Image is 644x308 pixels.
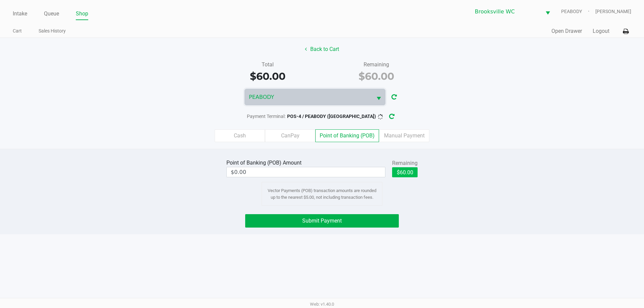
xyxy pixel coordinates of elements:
span: Payment Terminal: [247,114,285,119]
a: Cart [13,27,22,35]
button: Select [541,4,554,19]
button: Logout [593,27,609,35]
div: Vector Payments (POB) transaction amounts are rounded up to the nearest $5.00, not including tran... [262,182,382,206]
label: Cash [215,129,265,142]
span: [PERSON_NAME] [595,8,631,15]
label: CanPay [265,129,315,142]
button: Select [372,89,385,105]
span: Web: v1.40.0 [310,302,334,307]
div: Remaining [392,159,418,167]
button: Back to Cart [301,43,343,56]
span: POS-4 / PEABODY ([GEOGRAPHIC_DATA]) [287,114,376,119]
a: Queue [44,9,59,18]
div: Total [218,61,317,69]
button: Open Drawer [551,27,582,35]
div: Point of Banking (POB) Amount [226,159,304,167]
label: Point of Banking (POB) [315,129,379,142]
span: PEABODY [249,93,368,101]
div: $60.00 [218,69,317,84]
div: Remaining [327,61,426,69]
span: Brooksville WC [475,8,537,16]
a: Sales History [39,27,66,35]
span: Submit Payment [302,218,342,224]
a: Intake [13,9,27,18]
a: Shop [76,9,88,18]
button: Submit Payment [245,214,399,228]
label: Manual Payment [379,129,429,142]
div: $60.00 [327,69,426,84]
button: $60.00 [392,167,418,177]
span: PEABODY [561,8,595,15]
